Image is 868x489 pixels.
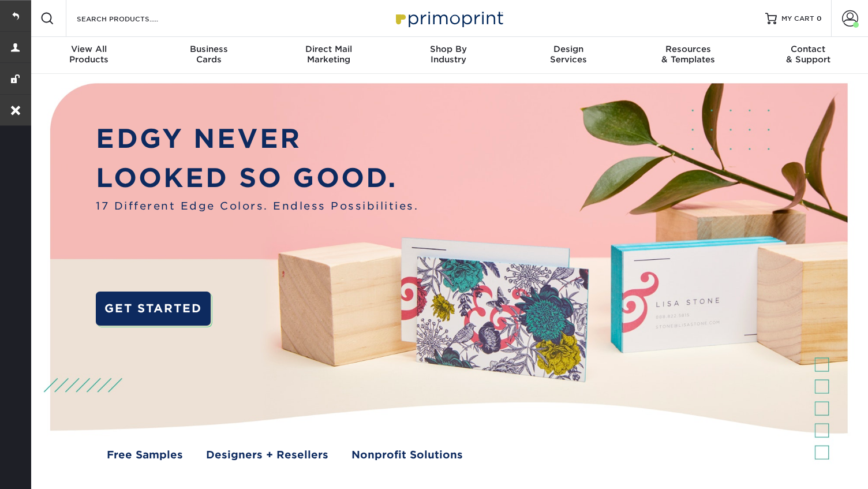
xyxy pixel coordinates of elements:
[748,44,868,65] div: & Support
[268,44,388,54] span: Direct Mail
[351,447,463,462] a: Nonprofit Solutions
[508,44,628,54] span: Design
[628,44,749,65] div: & Templates
[388,37,508,74] a: Shop ByIndustry
[628,37,749,74] a: Resources& Templates
[388,44,508,54] span: Shop By
[107,447,183,462] a: Free Samples
[29,44,149,65] div: Products
[268,44,388,65] div: Marketing
[781,14,814,24] span: MY CART
[96,159,418,198] p: LOOKED SO GOOD.
[206,447,328,462] a: Designers + Resellers
[96,198,418,214] span: 17 Different Edge Colors. Endless Possibilities.
[748,44,868,54] span: Contact
[29,37,149,74] a: View AllProducts
[817,14,822,23] span: 0
[388,44,508,65] div: Industry
[508,37,628,74] a: DesignServices
[149,44,269,54] span: Business
[391,6,506,31] img: Primoprint
[96,120,418,159] p: EDGY NEVER
[149,44,269,65] div: Cards
[96,292,211,326] a: GET STARTED
[29,44,149,54] span: View All
[76,12,188,25] input: SEARCH PRODUCTS.....
[748,37,868,74] a: Contact& Support
[149,37,269,74] a: BusinessCards
[508,44,628,65] div: Services
[268,37,388,74] a: Direct MailMarketing
[628,44,749,54] span: Resources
